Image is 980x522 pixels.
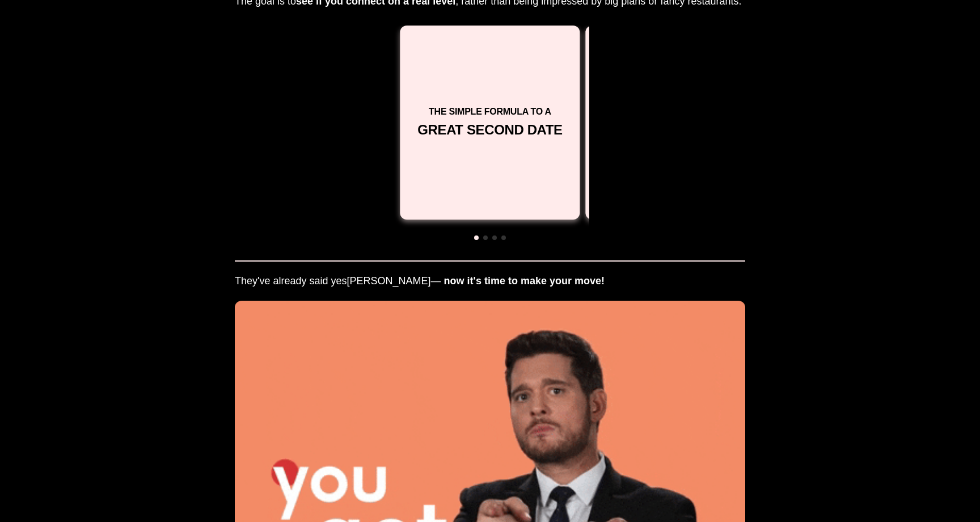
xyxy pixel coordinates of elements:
[417,107,562,117] h1: THE SIMPLE FORMULA TO A
[417,122,562,138] h1: GREAT SECOND DATE
[444,275,605,287] b: now it's time to make your move!
[235,275,745,287] h3: They've already said yes [PERSON_NAME] —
